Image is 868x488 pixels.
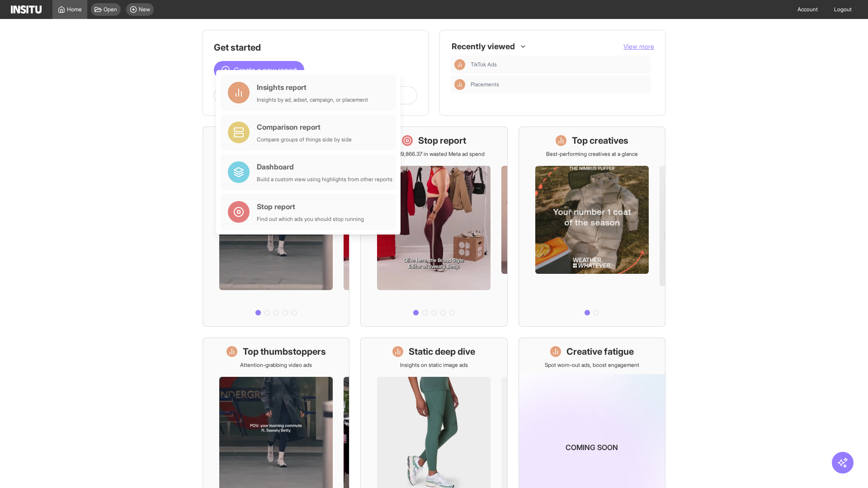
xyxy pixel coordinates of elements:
[214,41,417,54] h1: Get started
[383,150,485,158] p: Save £19,866.37 in wasted Meta ad spend
[11,5,42,14] img: Logo
[454,79,465,90] div: Insights
[409,345,475,358] h1: Static deep dive
[257,176,392,183] div: Build a custom view using highlights from other reports
[139,6,150,13] span: New
[257,96,368,103] div: Insights by ad, adset, campaign, or placement
[471,81,499,88] span: Placements
[546,150,638,158] p: Best-performing creatives at a glance
[257,216,364,223] div: Find out which ads you should stop running
[203,127,349,327] a: What's live nowSee all active ads instantly
[623,42,654,50] span: View more
[214,61,304,79] button: Create a new report
[240,361,312,369] p: Attention-grabbing video ads
[572,134,628,147] h1: Top creatives
[360,127,507,327] a: Stop reportSave £19,866.37 in wasted Meta ad spend
[257,82,368,93] div: Insights report
[257,201,364,212] div: Stop report
[400,361,468,369] p: Insights on static image ads
[471,61,647,68] span: TikTok Ads
[243,345,326,358] h1: Top thumbstoppers
[623,42,654,51] button: View more
[104,6,117,13] span: Open
[418,134,466,147] h1: Stop report
[257,136,352,143] div: Compare groups of things side by side
[67,6,82,13] span: Home
[471,61,497,68] span: TikTok Ads
[257,122,352,132] div: Comparison report
[471,81,647,88] span: Placements
[257,161,392,172] div: Dashboard
[234,65,297,75] span: Create a new report
[519,127,665,327] a: Top creativesBest-performing creatives at a glance
[454,59,465,70] div: Insights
